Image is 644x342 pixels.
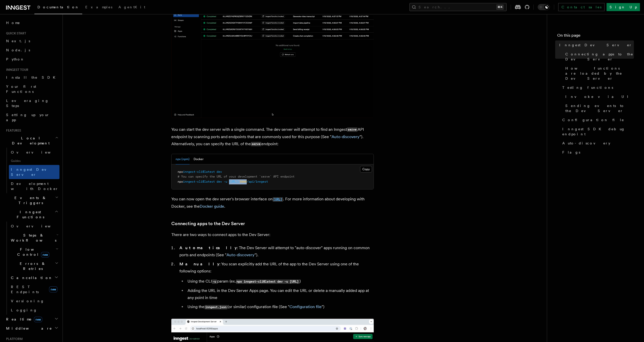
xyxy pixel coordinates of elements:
[251,142,261,146] code: serve
[563,92,634,101] a: Invoke via UI
[6,99,49,108] span: Leveraging Steps
[557,40,634,50] a: Inngest Dev Server
[538,4,550,10] button: Toggle dark mode
[4,326,52,331] span: Middleware
[563,101,634,115] a: Sending events to the Dev Server
[4,134,59,148] button: Local Development
[9,165,59,179] a: Inngest Dev Server
[273,197,283,201] a: [URL]
[4,31,26,35] span: Quick start
[204,305,227,309] code: inngest.json
[178,170,183,174] span: npx
[9,259,59,273] button: Errors & Retries
[4,68,28,72] span: Inngest tour
[6,57,25,61] span: Python
[236,280,300,284] code: npx inngest-cli@latest dev -u [URL]
[6,84,36,94] span: Your first Functions
[6,20,20,25] span: Home
[217,180,222,183] span: dev
[9,233,56,243] span: Steps & Workflows
[11,150,63,154] span: Overview
[41,252,49,258] span: new
[179,262,219,266] strong: Manually
[560,139,634,148] a: Auto-discovery
[9,275,53,280] span: Cancellation
[171,220,245,227] a: Connecting apps to the Dev Server
[9,148,59,157] a: Overview
[9,245,59,259] button: Flow Controlnew
[186,287,374,301] li: Adding the URL in the Dev Server Apps page. You can edit the URL or delete a manually added app a...
[183,180,215,183] span: inngest-cli@latest
[4,209,55,220] span: Inngest Functions
[4,193,59,207] button: Events & Triggers
[4,315,59,324] button: Realtimenew
[562,85,613,90] span: Testing functions
[4,222,59,315] div: Inngest Functions
[194,154,203,164] button: Docker
[11,285,39,294] span: REST Endpoints
[217,170,222,174] span: dev
[347,127,358,132] code: serve
[224,180,227,183] span: -u
[171,231,374,238] p: There are two ways to connect apps to the Dev Server:
[4,73,59,82] a: Install the SDK
[496,5,504,10] kbd: ⌘K
[11,224,63,228] span: Overview
[4,337,23,341] span: Platform
[409,3,507,11] button: Search...⌘K
[9,179,59,193] a: Development with Docker
[178,244,374,259] li: : The Dev Server will attempt to "auto-discover" apps running on common ports and endpoints (See ...
[607,3,640,11] a: Sign Up
[331,134,360,139] a: Auto-discovery
[4,82,59,96] a: Your first Functions
[565,103,634,113] span: Sending events to the Dev Server
[4,36,59,46] a: Next.js
[558,3,605,11] a: Contact sales
[9,273,59,282] button: Cancellation
[559,42,632,48] span: Inngest Dev Server
[562,141,610,146] span: Auto-discovery
[562,126,634,137] span: Inngest SDK debug endpoint
[179,245,237,250] strong: Automatically
[240,180,247,183] span: 3000
[562,117,624,122] span: Configuration file
[557,32,634,40] h4: On this page
[186,278,374,285] li: Using the CLI param (ex. )
[560,124,634,139] a: Inngest SDK debug endpoint
[560,148,634,157] a: Flags
[34,2,82,14] a: Documentation
[6,75,58,79] span: Install the SDK
[200,204,224,209] a: Docker guide
[4,136,55,146] span: Local Development
[4,324,59,333] button: Middleware
[4,18,59,27] a: Home
[9,157,59,165] span: Guides
[562,150,580,155] span: Flags
[171,126,374,148] p: You can start the dev server with a single command. The dev server will attempt to find an Innges...
[4,317,42,322] span: Realtime
[171,196,374,210] p: You can now open the dev server's browser interface on . For more information about developing wi...
[229,180,240,183] span: [URL]:
[9,296,59,306] a: Versioning
[115,2,148,14] a: AgentKit
[247,180,268,183] span: /api/inngest
[178,175,295,178] span: # You can specify the URL of your development `serve` API endpoint
[11,308,37,312] span: Logging
[34,317,42,322] span: new
[11,299,44,303] span: Versioning
[563,64,634,83] a: How functions are loaded by the Dev Server
[176,154,190,164] button: npx (npm)
[82,2,115,14] a: Examples
[37,5,79,9] span: Documentation
[9,306,59,315] a: Logging
[6,39,30,43] span: Next.js
[273,197,283,202] code: [URL]
[11,167,54,177] span: Inngest Dev Server
[9,261,55,271] span: Errors & Retries
[563,50,634,64] a: Connecting apps to the Dev Server
[6,113,50,122] span: Setting up your app
[560,83,634,92] a: Testing functions
[178,180,183,183] span: npx
[212,280,217,284] code: -u
[4,129,21,133] span: Features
